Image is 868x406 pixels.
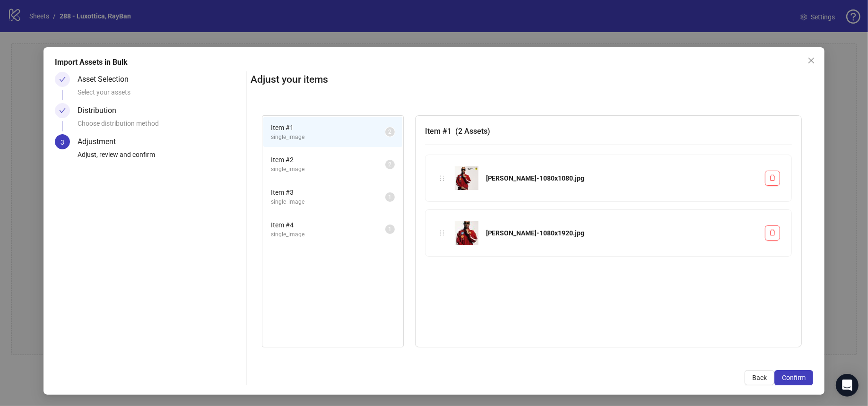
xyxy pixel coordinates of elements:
[455,221,478,245] img: Hamilton-1080x1920.jpg
[455,166,478,190] img: Hamilton-1080x1080.jpg
[271,230,385,239] span: single_image
[486,228,758,238] div: [PERSON_NAME]-1080x1920.jpg
[782,374,806,381] span: Confirm
[78,103,124,118] div: Distribution
[774,370,813,385] button: Confirm
[388,161,391,168] span: 2
[765,171,780,186] button: Delete
[385,225,395,234] sup: 1
[78,72,136,87] div: Asset Selection
[455,127,490,136] span: ( 2 Assets )
[271,165,385,174] span: single_image
[439,175,445,181] span: holder
[385,127,395,137] sup: 2
[807,57,815,64] span: close
[251,72,814,87] h2: Adjust your items
[486,173,758,183] div: [PERSON_NAME]-1080x1080.jpg
[59,76,66,83] span: check
[385,160,395,169] sup: 2
[271,220,385,230] span: Item # 4
[78,134,123,149] div: Adjustment
[804,53,819,68] button: Close
[439,230,445,236] span: holder
[388,226,391,233] span: 1
[271,122,385,133] span: Item # 1
[752,374,767,381] span: Back
[78,118,243,134] div: Choose distribution method
[425,125,792,137] h3: Item # 1
[437,228,447,238] div: holder
[59,107,66,114] span: check
[836,374,859,397] div: Open Intercom Messenger
[769,229,776,236] span: delete
[765,225,780,241] button: Delete
[745,370,774,385] button: Back
[271,187,385,198] span: Item # 3
[61,138,64,146] span: 3
[769,174,776,181] span: delete
[388,194,391,200] span: 1
[388,129,391,135] span: 2
[78,87,243,103] div: Select your assets
[385,192,395,202] sup: 1
[437,173,447,183] div: holder
[271,155,385,165] span: Item # 2
[271,198,385,207] span: single_image
[78,149,243,165] div: Adjust, review and confirm
[55,57,813,68] div: Import Assets in Bulk
[271,133,385,142] span: single_image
